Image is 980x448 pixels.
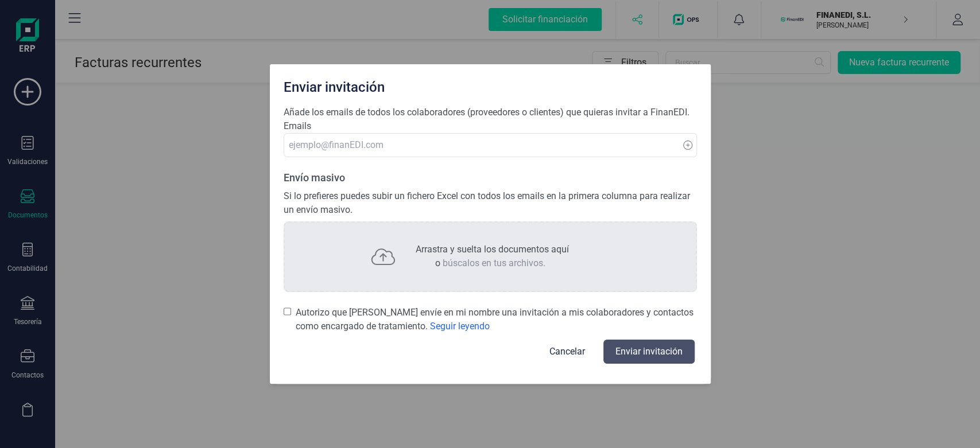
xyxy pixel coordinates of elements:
[284,306,292,317] input: Autorizo que [PERSON_NAME] envíe en mi nombre una invitación a mis colaboradores y contactos como...
[284,171,697,185] p: Envío masivo
[416,244,569,268] span: Arrastra y suelta los documentos aquí o
[284,189,697,217] p: Si lo prefieres puedes subir un fichero Excel con todos los emails en la primera columna para rea...
[603,340,695,364] button: Enviar invitación
[284,133,697,157] input: ejemplo@finanEDI.com
[443,258,545,268] span: búscalos en tus archivos.
[284,106,697,119] p: Añade los emails de todos los colaboradores (proveedores o clientes) que quieras invitar a FinanEDI.
[536,338,599,365] button: Cancelar
[284,120,311,131] span: Emails
[284,221,697,292] div: Arrastra y suelta los documentos aquío búscalos en tus archivos.
[296,306,697,333] span: Autorizo que [PERSON_NAME] envíe en mi nombre una invitación a mis colaboradores y contactos como...
[430,321,490,332] span: Seguir leyendo
[279,73,702,96] div: Enviar invitación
